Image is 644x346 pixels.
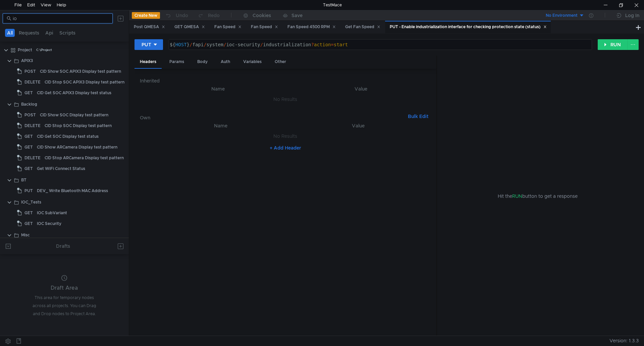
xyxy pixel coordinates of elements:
[538,10,584,21] button: No Environment
[45,121,112,131] div: CID Stop SOC Display test pattern
[24,153,41,163] span: DELETE
[145,85,291,93] th: Name
[390,23,547,31] div: PUT - Enable industrialization interface for checking protection state (status)
[37,208,67,218] div: IOC SubVariant
[267,144,304,152] button: + Add Header
[24,208,33,218] span: GET
[45,153,124,163] div: CID Stop ARCamera Display test pattern
[598,39,628,50] button: RUN
[18,45,32,55] div: Project
[13,15,109,22] input: Search...
[37,88,111,98] div: CID Get SOC APIX3 Display test status
[24,88,33,98] span: GET
[40,66,121,76] div: CID Show SOC APIX3 Display test pattern
[512,193,522,199] span: RUN
[160,10,193,20] button: Undo
[140,114,405,122] h6: Own
[193,10,224,20] button: Redo
[273,96,297,102] nz-embed-empty: No Results
[24,186,33,196] span: PUT
[24,110,36,120] span: POST
[609,336,639,346] span: Version: 1.3.3
[290,122,426,130] th: Value
[24,142,33,152] span: GET
[37,142,117,152] div: CID Show ARCamera Display test pattern
[21,175,26,185] div: BT
[291,13,303,18] div: Save
[24,219,33,229] span: GET
[57,29,77,37] button: Scripts
[5,29,15,37] button: All
[24,121,41,131] span: DELETE
[43,29,55,37] button: Api
[21,99,37,109] div: Backlog
[24,164,33,174] span: GET
[405,112,431,120] button: Bulk Edit
[164,56,190,68] div: Params
[24,77,41,87] span: DELETE
[37,131,99,141] div: CID Get SOC Display test status
[176,11,188,19] div: Undo
[37,219,61,229] div: IOC Security
[134,23,165,31] div: Post QMESA
[238,56,267,68] div: Variables
[132,12,160,19] button: Create New
[192,56,213,68] div: Body
[287,23,336,31] div: Fan Speed 4500 RPM
[135,39,163,50] button: PUT
[215,56,235,68] div: Auth
[140,77,431,85] h6: Inherited
[36,45,52,55] div: C:\Project
[174,23,205,31] div: GET QMESA
[40,110,108,120] div: CID Show SOC Display test pattern
[142,41,151,48] div: PUT
[625,11,639,19] div: Log In
[24,131,33,141] span: GET
[269,56,291,68] div: Other
[21,56,33,66] div: APIX3
[37,186,108,196] div: DEV_ Write Bluetooth MAC Address
[24,66,36,76] span: POST
[21,230,30,240] div: Misc
[345,23,380,31] div: Get Fan Speed
[291,85,431,93] th: Value
[21,197,41,207] div: IOC_Tests
[151,122,290,130] th: Name
[17,29,41,37] button: Requests
[135,56,162,69] div: Headers
[56,242,70,250] div: Drafts
[251,23,278,31] div: Fan Speed
[546,12,578,19] div: No Environment
[273,133,297,139] nz-embed-empty: No Results
[37,164,85,174] div: Get WiFi Connect Status
[214,23,241,31] div: Fan Speed
[208,11,220,19] div: Redo
[45,77,124,87] div: CID Stop SOC APIX3 Display test pattern
[253,11,271,19] div: Cookies
[498,192,578,200] span: Hit the button to get a response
